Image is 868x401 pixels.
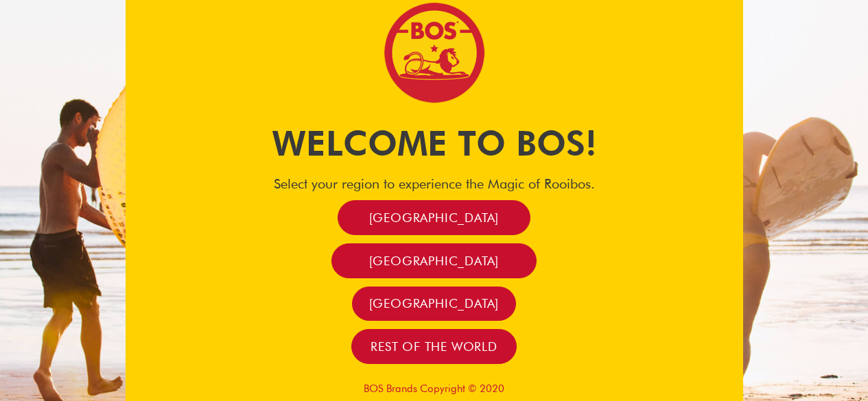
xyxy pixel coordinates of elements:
a: Rest of the world [351,329,517,364]
span: [GEOGRAPHIC_DATA] [369,210,500,226]
a: [GEOGRAPHIC_DATA] [352,287,515,321]
a: [GEOGRAPHIC_DATA] [338,200,531,235]
span: Rest of the world [371,339,497,354]
h1: Welcome to BOS! [126,119,743,167]
span: [GEOGRAPHIC_DATA] [369,295,500,311]
p: BOS Brands Copyright © 2020 [126,382,743,395]
h4: Select your region to experience the Magic of Rooibos. [126,175,743,192]
img: Bos Brands [383,1,486,104]
a: [GEOGRAPHIC_DATA] [331,243,537,278]
span: [GEOGRAPHIC_DATA] [369,253,500,269]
